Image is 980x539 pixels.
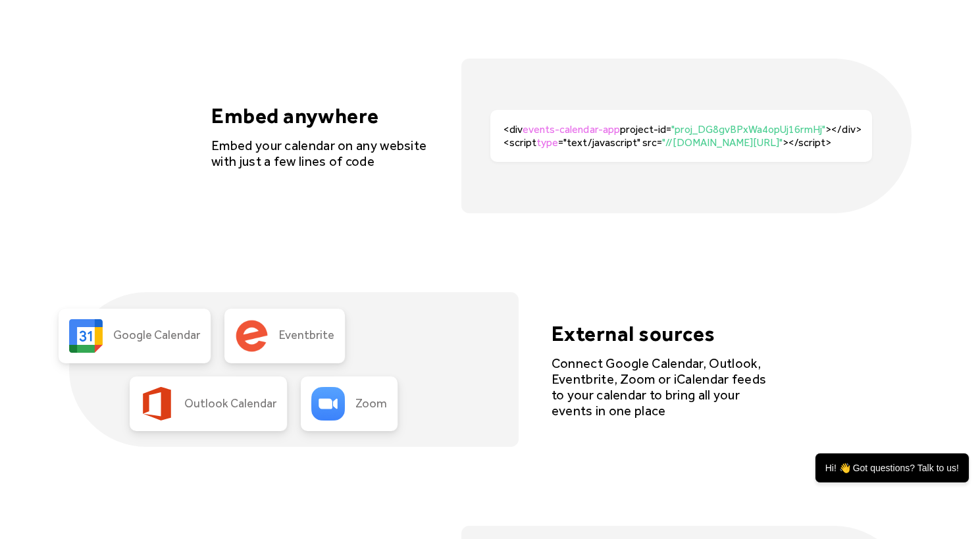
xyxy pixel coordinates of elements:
div: Connect Google Calendar, Outlook, Eventbrite, Zoom or iCalendar feeds to your calendar to bring a... [552,355,769,419]
div: Google Calendar [113,328,200,343]
span: events-calendar-app [523,123,619,136]
h4: External sources [552,321,769,346]
div: <div project-id= ></div><script ="text/javascript" src= ></script> [503,123,872,148]
div: Outlook Calendar [184,397,276,411]
div: Zoom [355,397,387,411]
span: type [536,136,558,149]
span: "//[DOMAIN_NAME][URL]" [662,136,783,149]
span: "proj_DG8gvBPxWa4opUj16rmHj" [671,123,826,136]
div: Embed your calendar on any website with just a few lines of code [211,138,428,169]
div: Eventbrite [279,328,334,343]
h4: Embed anywhere [211,103,428,128]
